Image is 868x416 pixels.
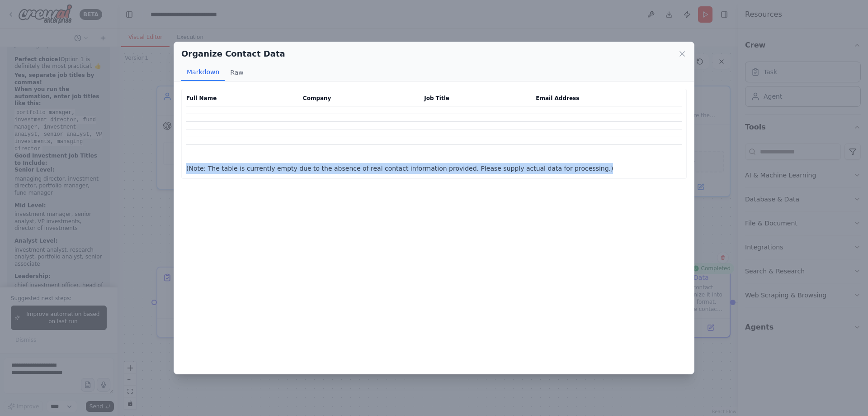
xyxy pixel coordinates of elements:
h2: Organize Contact Data [181,48,285,60]
button: Raw [225,64,249,81]
th: Full Name [186,94,297,106]
p: (Note: The table is currently empty due to the absence of real contact information provided. Plea... [186,163,682,174]
th: Job Title [419,94,530,106]
button: Markdown [181,64,225,81]
th: Email Address [530,94,682,106]
th: Company [297,94,419,106]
